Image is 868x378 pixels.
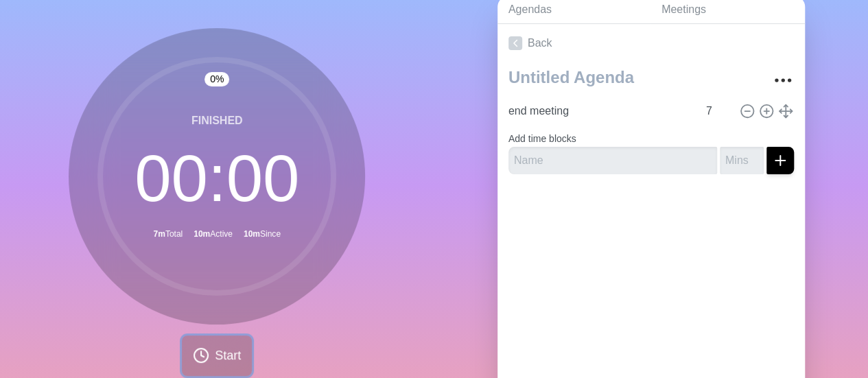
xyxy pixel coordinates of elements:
[215,346,241,365] span: Start
[182,335,252,376] button: Start
[720,147,764,174] input: Mins
[503,97,698,125] input: Name
[508,147,717,174] input: Name
[497,24,805,62] a: Back
[701,97,734,125] input: Mins
[769,67,797,94] button: More
[508,133,576,144] label: Add time blocks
